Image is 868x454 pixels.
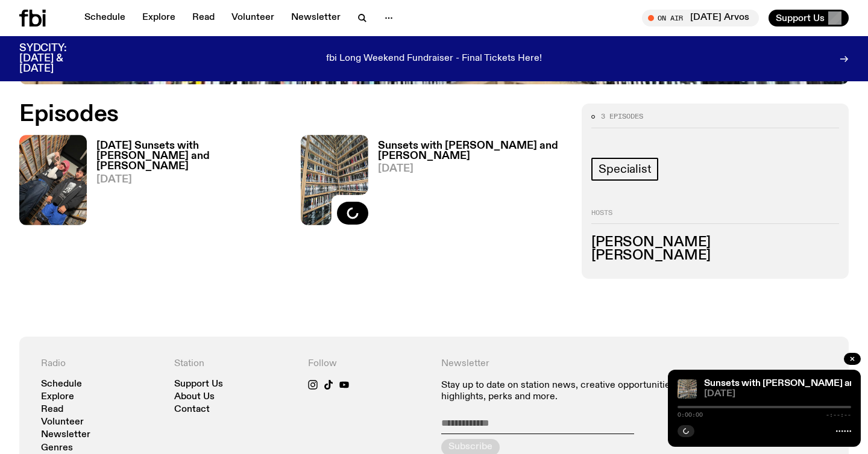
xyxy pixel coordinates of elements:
[776,13,825,23] span: Support Us
[174,393,215,402] a: About Us
[41,431,90,440] a: Newsletter
[41,418,84,427] a: Volunteer
[77,10,133,26] a: Schedule
[174,380,223,389] a: Support Us
[41,405,63,414] a: Read
[378,164,568,174] span: [DATE]
[284,10,348,26] a: Newsletter
[591,249,839,263] h3: [PERSON_NAME]
[601,113,643,120] span: 3 episodes
[826,412,851,418] span: -:--:--
[591,236,839,249] h3: [PERSON_NAME]
[185,10,222,26] a: Read
[326,54,542,64] p: fbi Long Weekend Fundraiser - Final Tickets Here!
[96,175,286,185] span: [DATE]
[41,393,74,402] a: Explore
[308,358,427,370] h4: Follow
[41,358,160,370] h4: Radio
[441,358,694,370] h4: Newsletter
[441,380,694,403] p: Stay up to date on station news, creative opportunities, highlights, perks and more.
[41,380,82,389] a: Schedule
[591,158,658,181] a: Specialist
[87,141,286,225] a: [DATE] Sunsets with [PERSON_NAME] and [PERSON_NAME][DATE]
[19,43,96,74] h3: SYDCITY: [DATE] & [DATE]
[41,444,73,453] a: Genres
[704,390,851,399] span: [DATE]
[224,10,281,26] a: Volunteer
[96,141,286,172] h3: [DATE] Sunsets with [PERSON_NAME] and [PERSON_NAME]
[174,358,293,370] h4: Station
[599,163,651,176] span: Specialist
[769,10,849,26] button: Support Us
[19,104,567,125] h2: Episodes
[135,10,183,26] a: Explore
[591,210,839,224] h2: Hosts
[368,141,568,225] a: Sunsets with [PERSON_NAME] and [PERSON_NAME][DATE]
[642,10,759,26] button: On Air[DATE] Arvos
[378,141,568,161] h3: Sunsets with [PERSON_NAME] and [PERSON_NAME]
[678,379,697,399] img: A corner shot of the fbi music library
[678,412,703,418] span: 0:00:00
[174,405,210,414] a: Contact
